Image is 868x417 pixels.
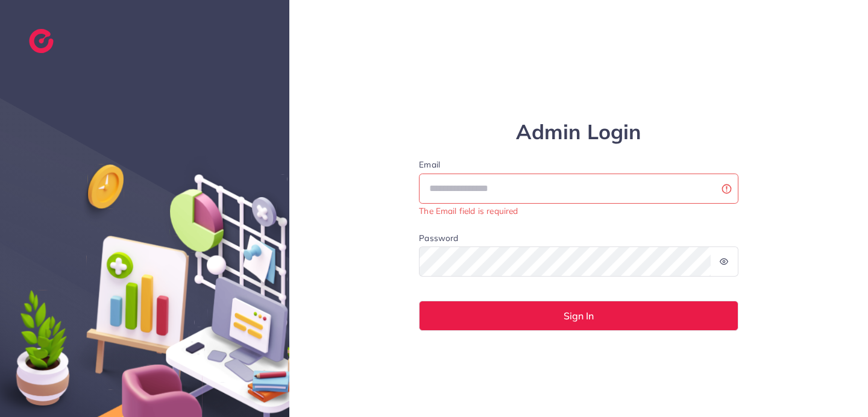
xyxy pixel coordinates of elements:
[419,301,738,331] button: Sign In
[419,205,518,216] small: The Email field is required
[419,120,738,145] h1: Admin Login
[564,311,594,321] span: Sign In
[419,158,738,171] label: Email
[29,29,54,53] img: logo
[419,232,458,244] label: Password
